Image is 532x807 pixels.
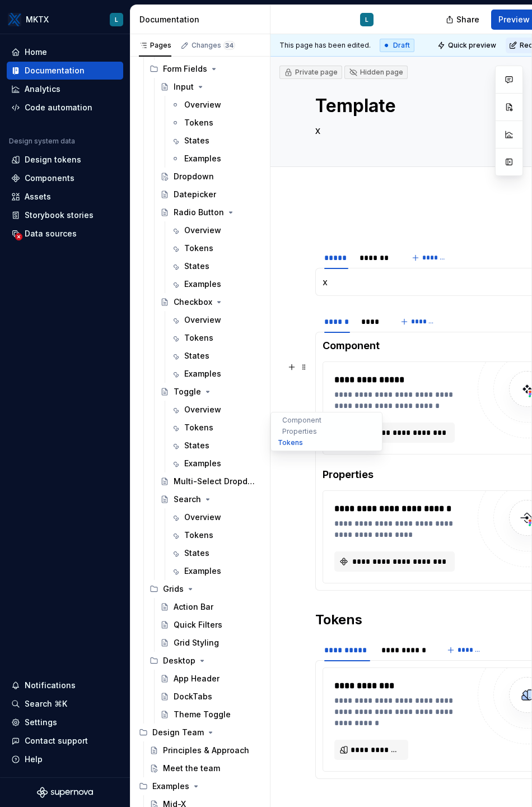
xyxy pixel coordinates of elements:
[184,565,221,577] div: Examples
[163,763,220,774] div: Meet the team
[166,257,265,275] a: States
[7,713,123,731] a: Settings
[25,680,76,691] div: Notifications
[284,68,338,77] div: Private page
[184,422,213,433] div: Tokens
[156,706,265,723] a: Theme Toggle
[174,189,216,200] div: Datepicker
[152,727,204,738] div: Design Team
[25,154,81,165] div: Design tokens
[166,347,265,365] a: States
[184,332,213,344] div: Tokens
[184,261,209,272] div: States
[156,634,265,652] a: Grid Styling
[184,117,213,128] div: Tokens
[174,81,194,92] div: Input
[7,206,123,224] a: Storybook stories
[174,386,201,397] div: Toggle
[166,508,265,526] a: Overview
[273,437,380,448] button: Tokens
[2,7,128,31] button: MKTXL
[25,191,51,202] div: Assets
[25,698,67,709] div: Search ⌘K
[166,562,265,580] a: Examples
[434,38,501,53] button: Quick preview
[145,580,265,598] div: Grids
[163,655,195,666] div: Desktop
[25,84,60,95] div: Analytics
[174,619,222,630] div: Quick Filters
[498,14,530,25] span: Preview
[166,526,265,544] a: Tokens
[174,601,213,613] div: Action Bar
[7,99,123,117] a: Code automation
[25,754,43,765] div: Help
[166,329,265,347] a: Tokens
[156,383,265,401] a: Toggle
[184,279,221,290] div: Examples
[25,735,88,746] div: Contact support
[156,616,265,634] a: Quick Filters
[166,437,265,454] a: States
[184,368,221,379] div: Examples
[7,732,123,750] button: Contact support
[349,68,403,77] div: Hidden page
[156,490,265,508] a: Search
[184,243,213,254] div: Tokens
[448,41,496,50] span: Quick preview
[166,275,265,293] a: Examples
[156,688,265,706] a: DockTabs
[25,102,92,113] div: Code automation
[456,14,479,25] span: Share
[115,15,118,24] div: L
[184,530,213,541] div: Tokens
[8,13,21,26] img: 6599c211-2218-4379-aa47-474b768e6477.png
[25,65,85,76] div: Documentation
[139,41,171,50] div: Pages
[145,741,265,759] a: Principles & Approach
[184,135,209,146] div: States
[166,150,265,168] a: Examples
[7,151,123,169] a: Design tokens
[174,637,219,648] div: Grid Styling
[26,14,49,25] div: MKTX
[37,787,93,798] a: Supernova Logo
[166,365,265,383] a: Examples
[7,62,123,80] a: Documentation
[156,598,265,616] a: Action Bar
[156,472,265,490] a: Multi-Select Dropdown
[184,458,221,469] div: Examples
[174,296,212,308] div: Checkbox
[166,454,265,472] a: Examples
[156,168,265,185] a: Dropdown
[174,476,259,487] div: Multi-Select Dropdown
[184,350,209,361] div: States
[184,153,221,164] div: Examples
[145,60,265,78] div: Form Fields
[166,544,265,562] a: States
[184,99,221,110] div: Overview
[184,548,209,559] div: States
[166,221,265,239] a: Overview
[184,404,221,415] div: Overview
[156,185,265,203] a: Datepicker
[7,676,123,694] button: Notifications
[25,717,57,728] div: Settings
[166,401,265,419] a: Overview
[7,750,123,768] button: Help
[166,132,265,150] a: States
[25,173,74,184] div: Components
[192,41,235,50] div: Changes
[174,171,214,182] div: Dropdown
[7,43,123,61] a: Home
[139,14,265,25] div: Documentation
[365,15,368,24] div: L
[166,311,265,329] a: Overview
[440,10,487,30] button: Share
[184,512,221,523] div: Overview
[145,652,265,670] div: Desktop
[184,314,221,326] div: Overview
[25,210,94,221] div: Storybook stories
[273,426,380,437] button: Properties
[9,137,75,146] div: Design system data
